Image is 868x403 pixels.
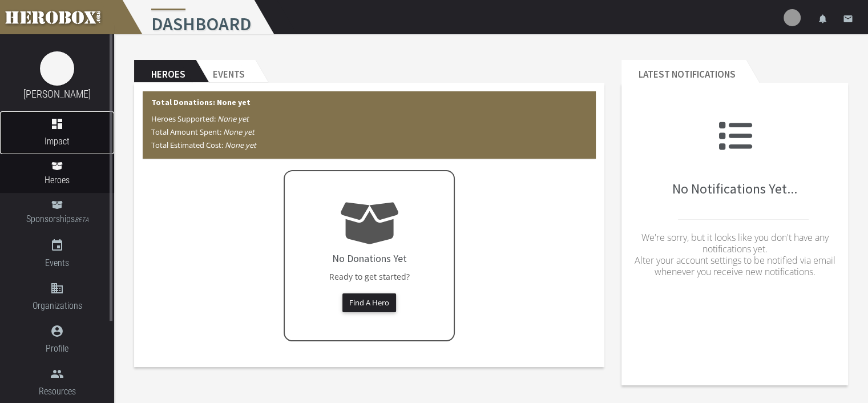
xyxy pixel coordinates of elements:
i: None yet [225,140,256,150]
span: Heroes Supported: [151,114,249,124]
span: Total Amount Spent: [151,127,255,137]
button: Find A Hero [342,293,396,312]
i: None yet [217,114,249,124]
span: Alter your account settings to be notified via email whenever you receive new notifications. [635,254,835,278]
h2: No Notifications Yet... [630,119,839,196]
i: dashboard [50,117,64,131]
img: user-image [784,9,801,26]
span: We're sorry, but it looks like you don't have any notifications yet. [641,231,829,255]
h2: Events [196,60,255,83]
img: image [40,51,74,86]
i: None yet [223,127,255,137]
b: Total Donations: None yet [151,97,251,107]
h2: Heroes [134,60,196,83]
h4: No Donations Yet [332,253,407,264]
i: email [843,14,853,24]
i: notifications [818,14,828,24]
small: BETA [75,216,88,224]
a: [PERSON_NAME] [23,88,91,100]
div: Total Donations: None yet [143,91,596,159]
p: Ready to get started? [321,270,418,283]
span: Total Estimated Cost: [151,140,256,150]
div: No Notifications Yet... [630,91,839,313]
h2: Latest Notifications [621,60,746,83]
